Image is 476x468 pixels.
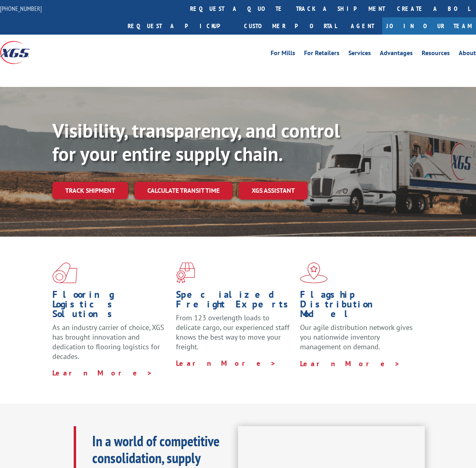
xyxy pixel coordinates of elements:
[459,50,476,59] a: About
[238,17,343,35] a: Customer Portal
[52,182,128,199] a: Track shipment
[300,323,413,351] span: Our agile distribution network gives you nationwide inventory management on demand.
[348,50,371,59] a: Services
[52,368,153,377] a: Learn More >
[380,50,413,59] a: Advantages
[343,17,382,35] a: Agent
[52,290,170,323] h1: Flooring Logistics Solutions
[52,323,164,361] span: As an industry carrier of choice, XGS has brought innovation and dedication to flooring logistics...
[176,262,195,283] img: xgs-icon-focused-on-flooring-red
[135,182,232,199] a: Calculate transit time
[122,17,238,35] a: Request a pickup
[300,262,328,283] img: xgs-icon-flagship-distribution-model-red
[300,290,418,323] h1: Flagship Distribution Model
[176,313,294,359] p: From 123 overlength loads to delicate cargo, our experienced staff knows the best way to move you...
[271,50,295,59] a: For Mills
[304,50,339,59] a: For Retailers
[52,118,340,166] b: Visibility, transparency, and control for your entire supply chain.
[176,359,276,368] a: Learn More >
[52,262,77,283] img: xgs-icon-total-supply-chain-intelligence-red
[300,359,400,368] a: Learn More >
[382,17,476,35] a: Join Our Team
[239,182,308,199] a: XGS ASSISTANT
[176,290,294,313] h1: Specialized Freight Experts
[422,50,450,59] a: Resources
